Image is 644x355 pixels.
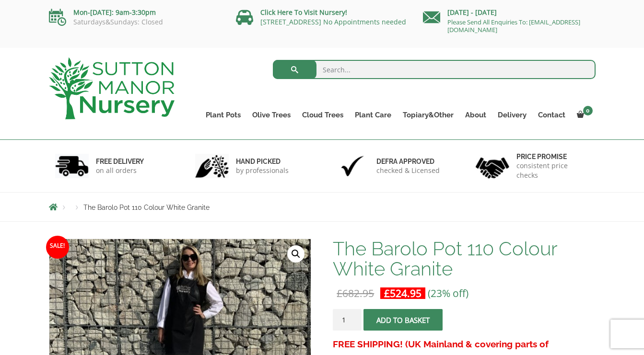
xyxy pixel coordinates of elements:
[397,108,459,122] a: Topiary&Other
[260,17,406,26] a: [STREET_ADDRESS] No Appointments needed
[49,18,222,26] p: Saturdays&Sundays: Closed
[200,108,246,122] a: Plant Pots
[363,309,443,331] button: Add to basket
[333,309,362,331] input: Product quantity
[46,236,69,259] span: Sale!
[96,166,144,175] p: on all orders
[195,154,229,178] img: 2.jpg
[384,286,390,300] span: £
[516,152,589,161] h6: Price promise
[336,154,369,178] img: 3.jpg
[246,108,296,122] a: Olive Trees
[428,286,468,300] span: (23% off)
[260,8,347,17] a: Click Here To Visit Nursery!
[516,161,589,180] p: consistent price checks
[384,286,422,300] bdi: 524.95
[571,108,596,122] a: 0
[532,108,571,122] a: Contact
[376,166,440,175] p: checked & Licensed
[349,108,397,122] a: Plant Care
[236,166,289,175] p: by professionals
[476,151,509,181] img: 4.jpg
[296,108,349,122] a: Cloud Trees
[96,157,144,166] h6: FREE DELIVERY
[337,286,342,300] span: £
[287,245,304,263] a: View full-screen image gallery
[273,60,596,79] input: Search...
[55,154,89,178] img: 1.jpg
[49,7,222,18] p: Mon-[DATE]: 9am-3:30pm
[333,239,595,279] h1: The Barolo Pot 110 Colour White Granite
[83,204,210,211] span: The Barolo Pot 110 Colour White Granite
[337,286,374,300] bdi: 682.95
[459,108,492,122] a: About
[49,57,175,119] img: logo
[583,106,593,115] span: 0
[49,203,596,211] nav: Breadcrumbs
[492,108,532,122] a: Delivery
[236,157,289,166] h6: hand picked
[376,157,440,166] h6: Defra approved
[447,18,580,34] a: Please Send All Enquiries To: [EMAIL_ADDRESS][DOMAIN_NAME]
[423,7,596,18] p: [DATE] - [DATE]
